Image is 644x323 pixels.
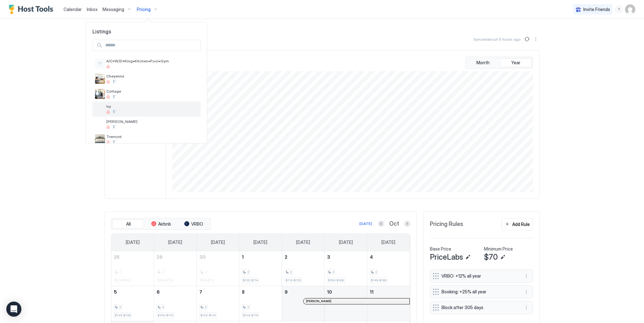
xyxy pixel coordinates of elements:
div: listing image [95,119,105,129]
div: listing image [95,74,105,84]
span: Cottage [106,89,198,94]
span: Cheyenne [106,74,198,78]
span: Tremont [106,134,198,139]
input: Input Field [103,40,200,51]
div: Open Intercom Messenger [6,302,21,317]
div: listing image [95,134,105,144]
div: listing image [95,104,105,114]
span: Listings [86,28,207,35]
span: A/C•W/D•King•Kitchen•Pool•Gym [106,59,198,63]
span: [PERSON_NAME] [106,119,198,124]
span: Ivy [106,104,198,109]
div: listing image [95,89,105,99]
